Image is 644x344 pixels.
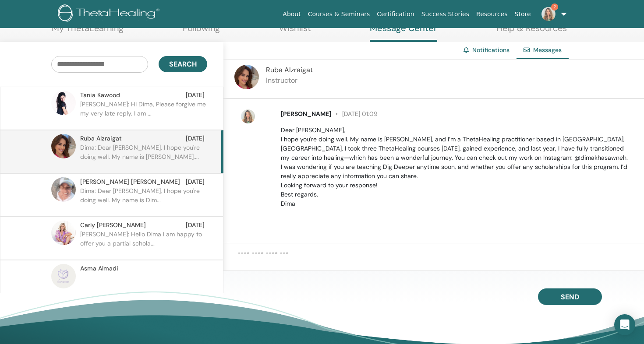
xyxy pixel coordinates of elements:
[561,292,579,302] span: Send
[331,110,378,118] span: [DATE] 01:09
[80,91,120,100] span: Tania Kawood
[266,75,313,86] p: Instructor
[279,6,304,22] a: About
[370,23,437,42] a: Message Center
[472,46,510,54] a: Notifications
[541,7,556,21] img: default.jpg
[533,46,562,54] span: Messages
[281,110,331,118] span: [PERSON_NAME]
[51,221,76,245] img: default.jpg
[304,6,374,22] a: Courses & Seminars
[80,177,180,186] span: [PERSON_NAME] [PERSON_NAME]
[281,126,634,208] p: Dear [PERSON_NAME], I hope you're doing well. My name is [PERSON_NAME], and I’m a ThetaHealing pr...
[80,134,122,143] span: Ruba Alzraigat
[52,23,124,40] a: My ThetaLearning
[266,65,313,74] span: Ruba Alzraigat
[186,91,205,100] span: [DATE]
[418,6,473,22] a: Success Stories
[80,264,118,273] span: Asma Almadi
[159,56,207,72] button: Search
[51,264,76,288] img: default.jpg
[511,6,534,22] a: Store
[80,100,207,126] p: [PERSON_NAME]: Hi Dima, Please forgive me my very late reply. I am ...
[234,65,259,89] img: default.jpg
[183,23,220,40] a: Following
[186,177,205,186] span: [DATE]
[279,23,311,40] a: Wishlist
[169,60,197,69] span: Search
[51,134,76,158] img: default.jpg
[58,4,163,24] img: logo.png
[373,6,418,22] a: Certification
[614,314,635,335] div: Open Intercom Messenger
[496,23,567,40] a: Help & Resources
[80,221,146,230] span: Carly [PERSON_NAME]
[551,4,558,11] span: 2
[538,288,602,305] button: Send
[186,221,205,230] span: [DATE]
[51,91,76,115] img: default.jpg
[80,230,207,256] p: [PERSON_NAME]: Hello Dima I am happy to offer you a partial schola...
[473,6,511,22] a: Resources
[51,177,76,202] img: default.jpg
[241,109,255,123] img: default.jpg
[186,134,205,143] span: [DATE]
[80,143,207,169] p: Dima: Dear [PERSON_NAME], I hope you're doing well. My name is [PERSON_NAME],...
[80,186,207,213] p: Dima: Dear [PERSON_NAME], I hope you're doing well. My name is Dim...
